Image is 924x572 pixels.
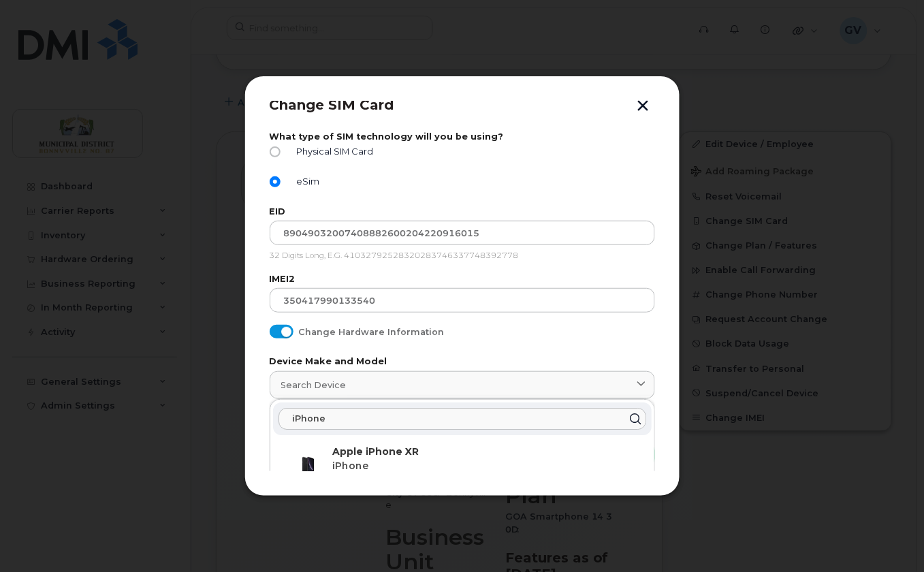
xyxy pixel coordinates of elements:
input: e.g. Android [278,408,646,430]
span: Physical SIM Card [291,146,374,157]
strong: Apple iPhone XR [333,445,419,458]
label: What type of SIM technology will you be using? [270,131,655,142]
a: Search Device [270,371,655,399]
input: eSim [270,176,281,187]
label: EID [270,206,655,217]
span: Search Device [281,379,347,392]
span: Change Hardware Information [299,327,445,337]
input: Physical SIM Card [270,146,281,157]
input: Change Hardware Information [270,325,281,336]
label: Device Make and Model [270,356,655,366]
label: IMEI2 [270,274,655,284]
span: eSim [291,176,320,187]
span: Change SIM Card [270,97,394,113]
input: Input your IMEI2 Number [270,288,655,313]
input: Input Your EID Number [270,221,655,245]
span: iPhone [333,460,369,472]
div: Apple iPhone XRiPhone [273,441,652,496]
p: 32 Digits Long, E.G. 41032792528320283746337748392778 [270,251,655,261]
img: image20231002-3703462-1qb80zy.jpeg [295,451,322,479]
